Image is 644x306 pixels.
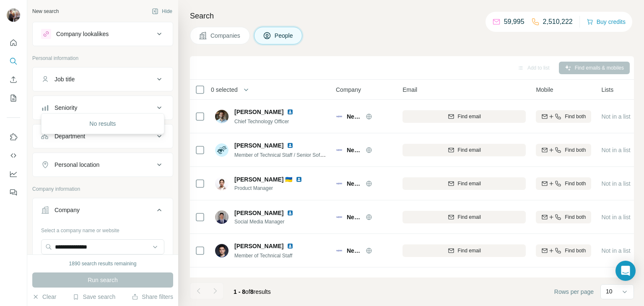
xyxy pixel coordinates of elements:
[33,98,173,118] button: Seniority
[402,144,526,156] button: Find email
[234,288,271,295] span: results
[234,218,304,226] span: Social Media Manager
[347,179,361,188] span: Near Ai
[7,185,20,200] button: Feedback
[33,126,173,146] button: Department
[287,243,293,249] img: LinkedIn logo
[7,72,20,87] button: Enrich CSV
[402,86,417,94] span: Email
[33,24,173,44] button: Company lookalikes
[32,8,59,15] div: New search
[33,200,173,223] button: Company
[287,210,293,216] img: LinkedIn logo
[55,132,85,140] div: Department
[32,54,173,62] p: Personal information
[402,244,526,257] button: Find email
[458,213,481,221] span: Find email
[536,177,591,190] button: Find both
[336,247,343,254] img: Logo of Near Ai
[347,112,361,121] span: Near Ai
[55,104,77,112] div: Seniority
[146,5,178,18] button: Hide
[69,260,137,267] div: 1890 search results remaining
[458,113,481,120] span: Find email
[615,261,636,281] div: Open Intercom Messenger
[32,185,173,193] p: Company information
[215,143,229,157] img: Avatar
[458,146,481,154] span: Find email
[55,206,80,214] div: Company
[43,115,162,132] div: No results
[402,110,526,123] button: Find email
[234,119,289,124] span: Chief Technology Officer
[536,144,591,156] button: Find both
[536,86,553,94] span: Mobile
[565,213,586,221] span: Find both
[7,54,20,69] button: Search
[402,211,526,223] button: Find email
[132,293,173,301] button: Share filters
[33,69,173,89] button: Job title
[7,91,20,106] button: My lists
[347,146,361,154] span: Near Ai
[56,30,109,38] div: Company lookalikes
[73,293,115,301] button: Save search
[336,113,343,120] img: Logo of Near Ai
[565,180,586,187] span: Find both
[7,8,20,22] img: Avatar
[336,214,343,220] img: Logo of Near Ai
[554,288,594,296] span: Rows per page
[347,246,361,255] span: Near Ai
[215,177,229,190] img: Avatar
[601,113,630,120] span: Not in a list
[587,16,626,28] button: Buy credits
[234,151,354,158] span: Member of Technical Staff / Senior Software Engineer
[190,10,634,22] h4: Search
[606,287,613,296] p: 10
[275,31,294,40] span: People
[601,86,613,94] span: Lists
[543,17,573,27] p: 2,510,222
[55,161,99,169] div: Personal location
[565,146,586,154] span: Find both
[245,288,250,295] span: of
[234,209,283,217] span: [PERSON_NAME]
[55,75,75,83] div: Job title
[33,155,173,175] button: Personal location
[7,148,20,163] button: Use Surfe API
[234,253,292,259] span: Member of Technical Staff
[402,177,526,190] button: Find email
[7,166,20,182] button: Dashboard
[536,110,591,123] button: Find both
[234,176,292,183] span: [PERSON_NAME] 🇺🇦
[347,213,361,221] span: Near Ai
[287,142,293,149] img: LinkedIn logo
[234,184,312,192] span: Product Manager
[32,293,56,301] button: Clear
[215,210,229,224] img: Avatar
[215,244,229,257] img: Avatar
[215,110,229,123] img: Avatar
[287,277,293,283] img: LinkedIn logo
[458,247,481,254] span: Find email
[565,113,586,120] span: Find both
[296,176,302,183] img: LinkedIn logo
[234,108,283,116] span: [PERSON_NAME]
[336,147,343,153] img: Logo of Near Ai
[565,247,586,254] span: Find both
[458,180,481,187] span: Find email
[41,223,164,234] div: Select a company name or website
[210,31,241,40] span: Companies
[250,288,254,295] span: 8
[7,130,20,145] button: Use Surfe on LinkedIn
[211,86,238,94] span: 0 selected
[336,86,361,94] span: Company
[601,180,630,187] span: Not in a list
[287,109,293,115] img: LinkedIn logo
[215,277,229,291] div: GH
[234,288,245,295] span: 1 - 8
[336,180,343,187] img: Logo of Near Ai
[7,35,20,50] button: Quick start
[234,141,283,150] span: [PERSON_NAME]
[601,147,630,153] span: Not in a list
